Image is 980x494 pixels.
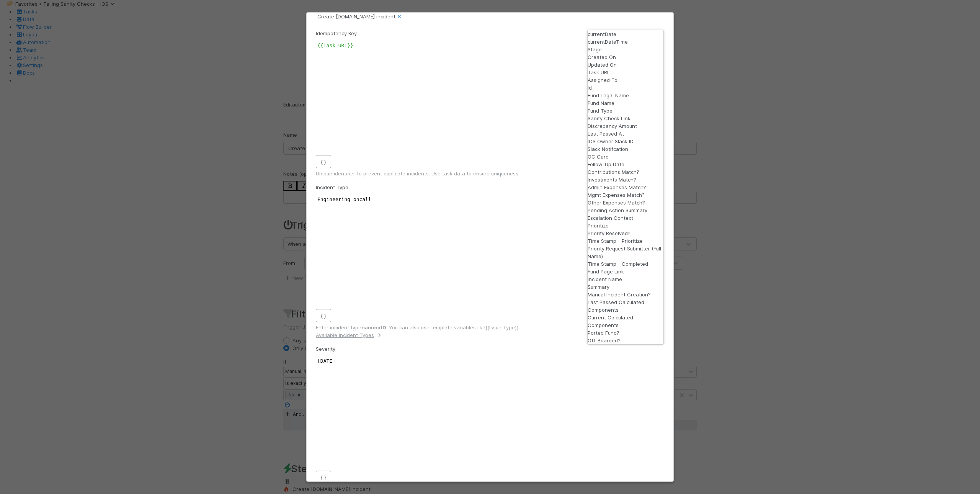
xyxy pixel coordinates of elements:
[588,168,663,176] div: Contributions Match?
[588,275,663,283] div: Incident Name
[588,122,663,130] div: Discrepancy Amount
[588,191,663,199] div: Mgmt Expenses Match?
[588,291,663,298] div: Manual Incident Creation?
[588,222,663,229] div: Prioritize
[588,214,663,222] div: Escalation Context
[588,130,663,137] div: Last Passed At
[588,245,663,260] div: Priority Request Submitter (Full Name)
[588,115,663,122] div: Sanity Check Link
[588,99,663,107] div: Fund Name
[588,38,663,46] div: currentDateTime
[588,298,663,314] div: Last Passed Calculated Components
[588,260,663,268] div: Time Stamp - Completed
[588,329,663,337] div: Ported Fund?
[588,46,663,53] div: Stage
[588,206,663,214] div: Pending Action Summary
[588,199,663,206] div: Other Expenses Match?
[588,137,663,145] div: IOS Owner Slack ID
[588,229,663,237] div: Priority Resolved?
[588,145,663,153] div: Slack Notifcation
[588,283,663,291] div: Summary
[588,30,663,38] div: currentDate
[588,76,663,84] div: Assigned To
[588,84,663,92] div: Id
[588,160,663,168] div: Follow-Up Date
[588,237,663,245] div: Time Stamp - Prioritize
[588,153,663,160] div: OC Card
[588,69,663,76] div: Task URL
[588,337,663,344] div: Off-Boarded?
[588,183,663,191] div: Admin Expenses Match?
[588,268,663,275] div: Fund Page Link
[588,92,663,99] div: Fund Legal Name
[588,176,663,183] div: Investments Match?
[588,61,663,69] div: Updated On
[588,53,663,61] div: Created On
[588,107,663,115] div: Fund Type
[588,314,663,329] div: Current Calculated Components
